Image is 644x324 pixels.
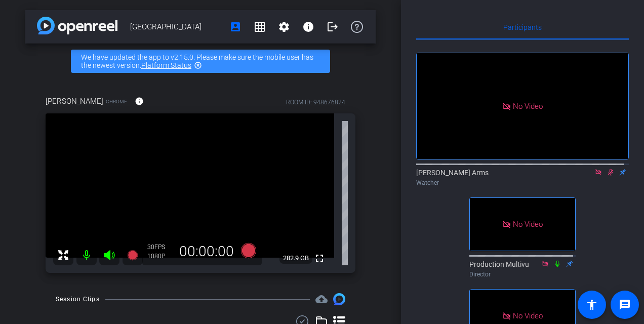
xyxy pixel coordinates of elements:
[469,270,576,279] div: Director
[130,17,223,37] span: [GEOGRAPHIC_DATA]
[315,293,328,305] mat-icon: cloud_upload
[194,61,202,69] mat-icon: highlight_off
[302,21,314,33] mat-icon: info
[513,311,543,320] span: No Video
[37,17,117,34] img: app-logo
[586,299,598,311] mat-icon: accessibility
[147,252,173,260] div: 1080P
[147,243,173,251] div: 30
[135,97,144,106] mat-icon: info
[416,178,629,187] div: Watcher
[416,168,629,187] div: [PERSON_NAME] Arms
[229,21,241,33] mat-icon: account_box
[469,259,576,279] div: Production Multivu
[278,21,290,33] mat-icon: settings
[106,98,127,105] span: Chrome
[71,50,330,73] div: We have updated the app to v2.15.0. Please make sure the mobile user has the newest version.
[46,96,103,107] span: [PERSON_NAME]
[254,21,266,33] mat-icon: grid_on
[513,220,543,229] span: No Video
[173,243,240,260] div: 00:00:00
[619,299,631,311] mat-icon: message
[513,101,543,110] span: No Video
[313,252,326,264] mat-icon: fullscreen
[141,61,191,69] a: Platform Status
[503,24,542,31] span: Participants
[327,21,339,33] mat-icon: logout
[315,293,328,305] span: Destinations for your clips
[154,244,165,251] span: FPS
[279,252,312,264] span: 282.9 GB
[333,293,345,305] img: Session clips
[286,98,345,107] div: ROOM ID: 948676824
[56,294,100,304] div: Session Clips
